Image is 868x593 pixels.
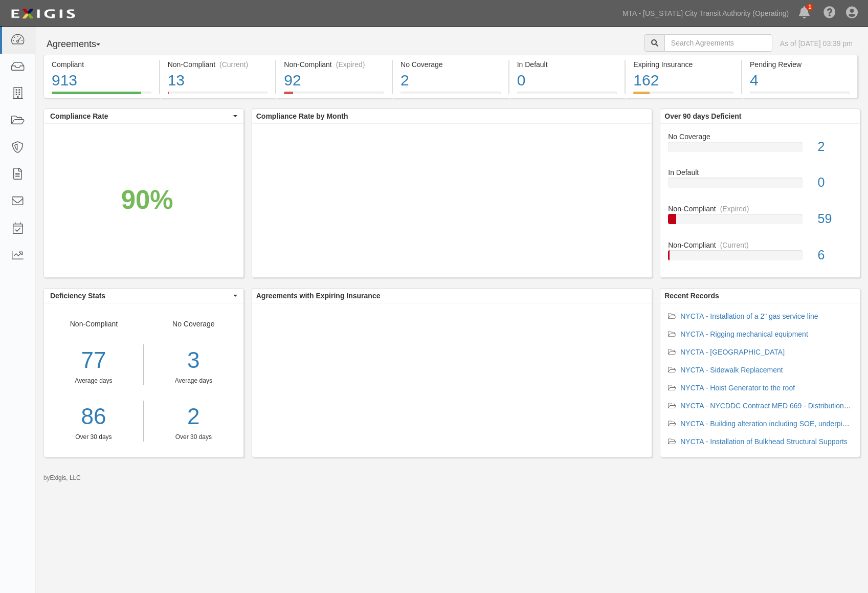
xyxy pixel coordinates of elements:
a: NYCTA - Installation of a 2" gas service line [680,312,818,320]
a: Pending Review4 [742,92,858,100]
a: 86 [44,401,143,433]
a: Expiring Insurance162 [626,92,741,100]
div: (Current) [720,240,749,250]
a: Exigis, LLC [50,474,81,481]
div: Expiring Insurance [633,59,733,70]
div: No Coverage [144,319,243,442]
div: 2 [400,70,501,92]
b: Over 90 days Deficient [664,112,741,120]
b: Recent Records [664,292,719,300]
div: 92 [284,70,384,92]
div: Non-Compliant [660,240,860,250]
div: 77 [44,344,143,377]
div: Average days [151,377,236,385]
div: 59 [810,210,860,228]
div: 6 [810,246,860,265]
div: Over 30 days [151,433,236,442]
button: Deficiency Stats [44,289,243,303]
div: Over 30 days [44,433,143,442]
div: 2 [810,138,860,156]
small: by [43,474,81,482]
a: In Default0 [509,92,625,100]
span: Deficiency Stats [50,291,231,301]
a: No Coverage2 [393,92,508,100]
button: Compliance Rate [44,109,243,123]
a: Non-Compliant(Current)6 [668,240,852,269]
div: (Expired) [720,204,749,214]
img: logo-5460c22ac91f19d4615b14bd174203de0afe785f0fc80cf4dbbc73dc1793850b.png [8,5,78,23]
a: NYCTA - [GEOGRAPHIC_DATA] [680,348,785,356]
div: In Default [517,59,617,70]
a: NYCTA - Hoist Generator to the roof [680,384,795,392]
a: MTA - [US_STATE] City Transit Authority (Operating) [617,3,794,24]
div: (Expired) [336,59,365,70]
a: No Coverage2 [668,131,852,168]
div: Non-Compliant [44,319,144,442]
button: Agreements [43,34,120,55]
a: Non-Compliant(Expired)92 [276,92,392,100]
a: NYCTA - Sidewalk Replacement [680,366,783,374]
div: (Current) [219,59,248,70]
div: 913 [52,70,151,92]
div: Average days [44,377,143,385]
div: Compliant [52,59,151,70]
div: Non-Compliant (Expired) [284,59,384,70]
div: In Default [660,167,860,178]
a: NYCTA - Installation of Bulkhead Structural Supports [680,437,848,446]
div: 13 [168,70,268,92]
div: No Coverage [660,131,860,142]
input: Search Agreements [664,34,772,52]
a: In Default0 [668,167,852,204]
div: Non-Compliant [660,204,860,214]
div: 4 [750,70,850,92]
div: No Coverage [400,59,501,70]
b: Agreements with Expiring Insurance [256,292,381,300]
span: Compliance Rate [50,111,231,121]
div: As of [DATE] 03:39 pm [780,38,853,49]
a: Compliant913 [43,92,159,100]
div: Non-Compliant (Current) [168,59,268,70]
div: 90% [121,181,173,218]
div: 162 [633,70,733,92]
a: Non-Compliant(Expired)59 [668,204,852,240]
a: NYCTA - Rigging mechanical equipment [680,330,808,338]
div: 0 [517,70,617,92]
a: 2 [151,401,236,433]
a: Non-Compliant(Current)13 [160,92,276,100]
i: Help Center - Complianz [824,7,836,19]
div: 3 [151,344,236,377]
b: Compliance Rate by Month [256,112,348,120]
div: 0 [810,173,860,192]
div: Pending Review [750,59,850,70]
